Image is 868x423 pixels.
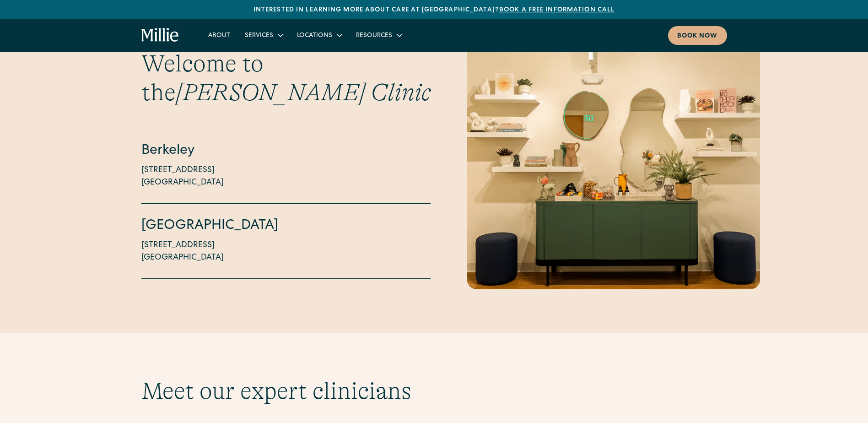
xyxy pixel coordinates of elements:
[349,27,409,43] div: Resources
[141,377,727,405] h2: Meet our expert clinicians
[141,164,224,189] p: [STREET_ADDRESS] [GEOGRAPHIC_DATA]
[176,79,431,106] span: [PERSON_NAME] Clinic
[356,31,392,41] div: Resources
[141,239,224,264] p: [STREET_ADDRESS] [GEOGRAPHIC_DATA]
[237,27,290,43] div: Services
[297,31,332,41] div: Locations
[141,28,179,43] a: home
[467,40,760,289] div: 1 / 6
[677,32,718,41] div: Book now
[245,31,273,41] div: Services
[141,164,224,189] a: [STREET_ADDRESS][GEOGRAPHIC_DATA]
[467,40,760,298] img: Warm and welcoming maternity clinic waiting area with modern decor, books about motherhood, and c...
[499,7,615,13] a: Book a free information call
[201,27,237,43] a: About
[141,239,224,264] a: [STREET_ADDRESS][GEOGRAPHIC_DATA]
[668,26,727,45] a: Book now
[141,49,431,107] h3: Welcome to the
[141,217,431,236] h4: [GEOGRAPHIC_DATA]
[141,141,431,161] h4: Berkeley
[290,27,349,43] div: Locations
